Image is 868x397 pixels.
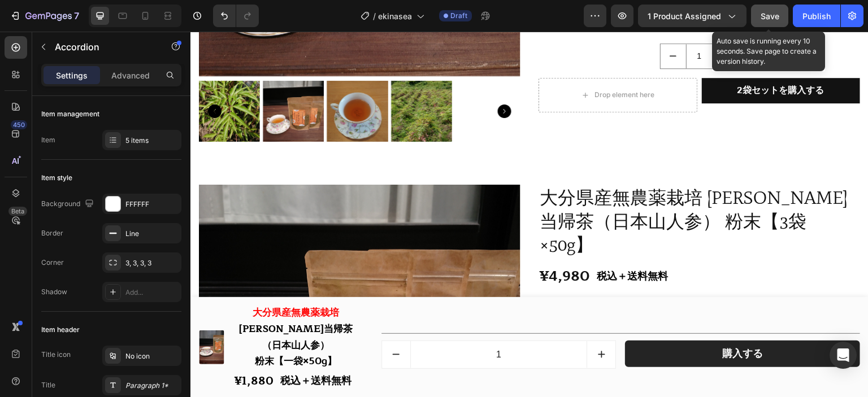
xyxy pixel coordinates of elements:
[41,135,55,145] div: Item
[373,10,376,22] span: /
[511,46,670,72] button: 2袋セットを購入する
[41,109,99,119] div: Item management
[11,120,27,129] div: 450
[125,351,179,361] div: No icon
[41,258,64,268] div: Corner
[41,197,96,212] div: Background
[220,309,397,337] input: quantity
[8,207,27,216] div: Beta
[56,69,88,81] p: Settings
[190,32,868,397] iframe: Design area
[41,350,71,360] div: Title icon
[532,316,572,329] div: 購入する
[547,51,634,67] div: 2袋セットを購入する
[450,11,467,21] span: Draft
[435,309,670,335] button: 購入する
[793,5,840,27] button: Publish
[125,381,179,391] div: Paragraph 1*
[125,258,179,268] div: 3, 3, 3, 3
[378,10,412,22] span: ekinasea
[802,10,831,22] div: Publish
[470,12,496,37] button: decrement
[348,153,670,226] h1: 大分県産無農薬栽培 [PERSON_NAME]当帰茶（日本山人参） 粉末【3袋×50g】
[523,12,548,37] button: increment
[751,5,788,27] button: Save
[638,5,747,27] button: 1 product assigned
[41,287,67,297] div: Shadow
[62,273,149,289] strong: 大分県産無農薬栽培
[41,228,63,238] div: Border
[49,289,162,322] strong: [PERSON_NAME]当帰茶（日本山人参）
[125,229,179,239] div: Line
[307,73,321,86] button: Carousel Next Arrow
[406,239,478,250] strong: 税込＋送料無料
[41,380,55,390] div: Title
[761,11,779,21] span: Save
[192,309,220,337] button: decrement
[42,342,84,358] div: ¥1,880
[5,5,84,27] button: 7
[41,173,72,183] div: Item style
[111,69,150,81] p: Advanced
[74,9,79,23] p: 7
[648,10,721,22] span: 1 product assigned
[125,199,179,210] div: FFFFFF
[397,309,425,337] button: increment
[125,287,179,298] div: Add...
[41,325,80,335] div: Item header
[89,341,160,357] strong: 税込＋送料無料
[64,321,146,338] strong: 粉末【一袋×50g】
[404,59,464,68] div: Drop element here
[55,40,151,54] p: Accordion
[348,235,401,255] div: ¥4,980
[213,5,259,27] div: Undo/Redo
[496,12,523,37] input: quantity
[830,342,857,369] div: Open Intercom Messenger
[125,136,179,146] div: 5 items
